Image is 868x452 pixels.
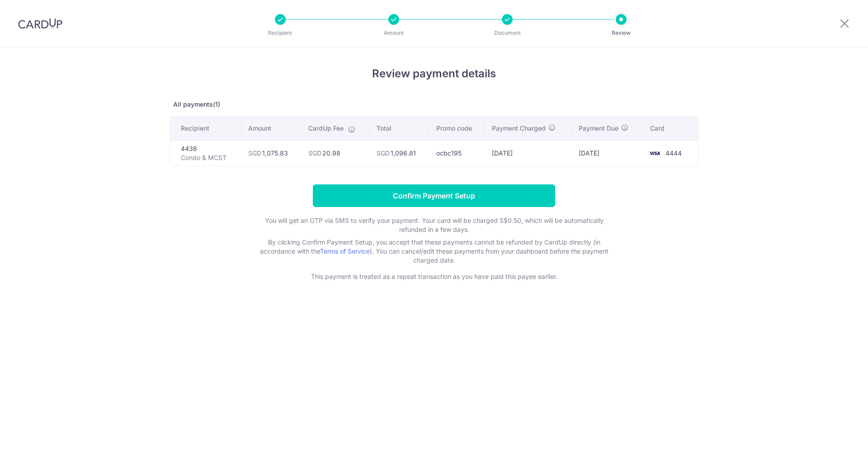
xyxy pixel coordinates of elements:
[248,149,261,157] span: SGD
[474,28,541,38] p: Document
[170,100,698,109] p: All payments(1)
[429,140,485,166] td: ocbc195
[181,153,234,162] p: Condo & MCST
[369,140,429,166] td: 1,096.81
[313,184,555,207] input: Confirm Payment Setup
[170,117,241,140] th: Recipient
[571,140,643,166] td: [DATE]
[253,272,615,281] p: This payment is treated as a repeat transaction as you have paid this payee earlier.
[485,140,571,166] td: [DATE]
[253,238,615,265] p: By clicking Confirm Payment Setup, you accept that these payments cannot be refunded by CardUp di...
[492,124,546,133] span: Payment Charged
[665,149,682,157] span: 4444
[320,247,370,255] a: Terms of Service
[360,28,427,38] p: Amount
[579,124,618,133] span: Payment Due
[308,124,344,133] span: CardUp Fee
[377,149,390,157] span: SGD
[646,148,664,159] img: <span class="translation_missing" title="translation missing: en.account_steps.new_confirm_form.b...
[429,117,485,140] th: Promo code
[369,117,429,140] th: Total
[18,18,62,29] img: CardUp
[247,28,314,38] p: Recipient
[301,140,369,166] td: 20.98
[241,140,301,166] td: 1,075.83
[588,28,655,38] p: Review
[308,149,321,157] span: SGD
[241,117,301,140] th: Amount
[253,216,615,234] p: You will get an OTP via SMS to verify your payment. Your card will be charged S$0.50, which will ...
[170,140,241,166] td: 4436
[643,117,698,140] th: Card
[170,66,698,82] h4: Review payment details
